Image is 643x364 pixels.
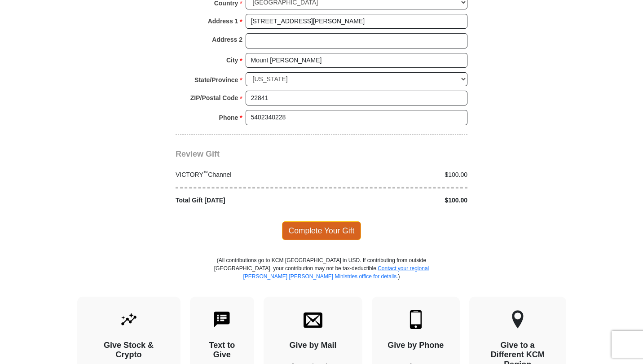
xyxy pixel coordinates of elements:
[214,256,429,297] p: (All contributions go to KCM [GEOGRAPHIC_DATA] in USD. If contributing from outside [GEOGRAPHIC_D...
[203,170,208,175] sup: ™
[406,310,425,329] img: mobile.svg
[321,196,472,205] div: $100.00
[321,170,472,180] div: $100.00
[243,265,429,280] a: Contact your regional [PERSON_NAME] [PERSON_NAME] Ministries office for details.
[176,149,220,158] span: Review Gift
[212,33,242,46] strong: Address 2
[226,54,238,66] strong: City
[171,196,322,205] div: Total Gift [DATE]
[93,341,165,360] h4: Give Stock & Crypto
[279,341,347,351] h4: Give by Mail
[388,341,444,351] h4: Give by Phone
[194,74,238,86] strong: State/Province
[119,310,138,329] img: give-by-stock.svg
[171,170,322,180] div: VICTORY Channel
[212,310,231,329] img: text-to-give.svg
[208,15,238,27] strong: Address 1
[511,310,524,329] img: other-region
[304,310,322,329] img: envelope.svg
[219,111,238,124] strong: Phone
[206,341,239,360] h4: Text to Give
[282,221,361,240] span: Complete Your Gift
[190,92,238,104] strong: ZIP/Postal Code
